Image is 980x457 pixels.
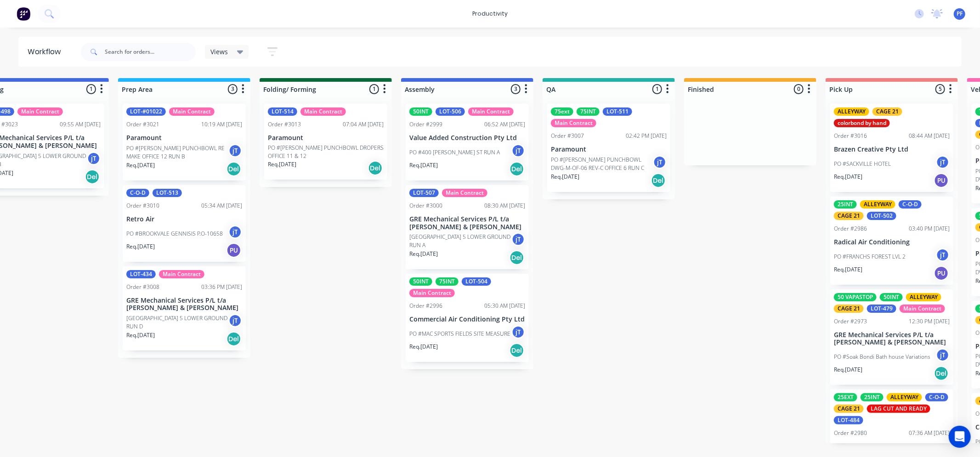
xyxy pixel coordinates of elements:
[343,120,384,129] div: 07:04 AM [DATE]
[17,7,30,21] img: Factory
[603,107,632,116] div: LOT-511
[105,43,196,61] input: Search for orders...
[834,305,864,313] div: CAGE 21
[201,202,242,210] div: 05:34 AM [DATE]
[228,144,242,158] div: jT
[867,405,930,413] div: LAG CUT AND READY
[880,293,903,301] div: 50INT
[268,144,384,160] p: PO #[PERSON_NAME] PUNCHBOWL DROPERS OFFICE 11 & 12
[159,270,204,278] div: Main Contract
[957,10,963,18] span: PF
[484,302,525,310] div: 05:30 AM [DATE]
[268,107,297,116] div: LOT-514
[406,185,529,270] div: LOT-507Main ContractOrder #300008:30 AM [DATE]GRE Mechanical Services P/L t/a [PERSON_NAME] & [PE...
[551,119,596,127] div: Main Contract
[909,317,950,326] div: 12:30 PM [DATE]
[126,202,159,210] div: Order #3010
[123,185,246,262] div: C-O-DLOT-513Order #301005:34 AM [DATE]Retro AirPO #BROOKVALE GENNISIS P.O-10658jTReq.[DATE]PU
[126,134,242,142] p: Paramount
[126,283,159,291] div: Order #3008
[830,197,953,285] div: 25INTALLEYWAYC-O-DCAGE 21LOT-502Order #298603:40 PM [DATE]Radical Air ConditioningPO #FRANCHS FOR...
[409,250,438,258] p: Req. [DATE]
[577,107,600,116] div: 75INT
[126,270,156,278] div: LOT-434
[899,200,922,209] div: C-O-D
[227,243,241,258] div: PU
[462,277,491,286] div: LOT-504
[126,331,155,339] p: Req. [DATE]
[834,293,877,301] div: 50 VAPASTOP
[228,225,242,239] div: jT
[551,107,573,116] div: 75ext
[300,107,346,116] div: Main Contract
[227,162,241,176] div: Del
[830,289,953,385] div: 50 VAPASTOP50INTALLEYWAYCAGE 21LOT-479Main ContractOrder #297312:30 PM [DATE]GRE Mechanical Servi...
[834,238,950,246] p: Radical Air Conditioning
[268,160,296,169] p: Req. [DATE]
[626,132,667,140] div: 02:42 PM [DATE]
[867,212,896,220] div: LOT-502
[123,266,246,351] div: LOT-434Main ContractOrder #300803:36 PM [DATE]GRE Mechanical Services P/L t/a [PERSON_NAME] & [PE...
[409,302,442,310] div: Order #2996
[934,266,949,281] div: PU
[409,202,442,210] div: Order #3000
[126,189,149,197] div: C-O-D
[153,189,182,197] div: LOT-513
[834,212,864,220] div: CAGE 21
[909,429,950,437] div: 07:36 AM [DATE]
[409,107,432,116] div: 50INT
[936,248,950,262] div: jT
[368,161,383,175] div: Del
[830,104,953,192] div: ALLEYWAYCAGE 21colorbond by handOrder #301608:44 AM [DATE]Brazen Creative Pty LtdPO #SACKVILLE HO...
[834,146,950,153] p: Brazen Creative Pty Ltd
[834,132,867,140] div: Order #3016
[201,120,242,129] div: 10:19 AM [DATE]
[201,283,242,291] div: 03:36 PM [DATE]
[126,161,155,169] p: Req. [DATE]
[834,200,857,209] div: 25INT
[409,161,438,169] p: Req. [DATE]
[834,353,930,361] p: PO #Soak Bondi Bath house Variations
[934,173,949,188] div: PU
[126,215,242,223] p: Retro Air
[169,107,215,116] div: Main Contract
[468,107,514,116] div: Main Contract
[442,189,487,197] div: Main Contract
[436,277,459,286] div: 75INT
[436,107,465,116] div: LOT-506
[834,366,862,374] p: Req. [DATE]
[934,366,949,381] div: Del
[551,132,584,140] div: Order #3007
[909,225,950,233] div: 03:40 PM [DATE]
[409,289,455,297] div: Main Contract
[511,325,525,339] div: jT
[872,107,902,116] div: CAGE 21
[936,348,950,362] div: jT
[510,343,524,358] div: Del
[468,7,512,21] div: productivity
[860,200,895,209] div: ALLEYWAY
[900,305,945,313] div: Main Contract
[551,173,579,181] p: Req. [DATE]
[906,293,941,301] div: ALLEYWAY
[126,297,242,312] p: GRE Mechanical Services P/L t/a [PERSON_NAME] & [PERSON_NAME]
[126,144,228,161] p: PO #[PERSON_NAME] PUNCHBOWL RE MAKE OFFICE 12 RUN B
[126,120,159,129] div: Order #3021
[887,393,922,401] div: ALLEYWAY
[409,189,439,197] div: LOT-507
[227,332,241,346] div: Del
[834,416,863,424] div: LOT-484
[126,230,223,238] p: PO #BROOKVALE GENNISIS P.O-10658
[17,107,63,116] div: Main Contract
[834,225,867,233] div: Order #2986
[834,160,891,168] p: PO #SACKVILLE HOTEL
[510,162,524,176] div: Del
[834,173,862,181] p: Req. [DATE]
[409,277,432,286] div: 50INT
[510,250,524,265] div: Del
[547,104,670,192] div: 75ext75INTLOT-511Main ContractOrder #300702:42 PM [DATE]ParamountPO #[PERSON_NAME] PUNCHBOWL DWG-...
[409,343,438,351] p: Req. [DATE]
[409,330,510,338] p: PO #MAC SPORTS FIELDS SITE MEASURE
[925,393,948,401] div: C-O-D
[264,104,387,180] div: LOT-514Main ContractOrder #301307:04 AM [DATE]ParamountPO #[PERSON_NAME] PUNCHBOWL DROPERS OFFICE...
